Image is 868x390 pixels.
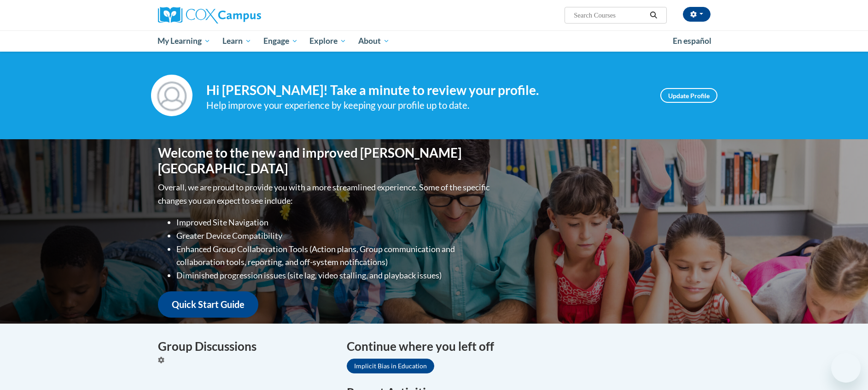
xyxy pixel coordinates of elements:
[176,229,492,242] li: Greater Device Compatibility
[358,35,390,47] span: About
[158,181,492,207] p: Overall, we are proud to provide you with a more streamlined experience. Some of the specific cha...
[158,337,333,355] h4: Group Discussions
[176,269,492,282] li: Diminished progression issues (site lag, video stalling, and playback issues)
[352,30,396,52] a: About
[157,35,210,47] span: My Learning
[216,30,257,52] a: Learn
[257,30,304,52] a: Engage
[347,337,711,355] h4: Continue where you left off
[158,291,258,318] a: Quick Start Guide
[573,10,647,21] input: Search Courses
[222,35,251,47] span: Learn
[158,7,333,24] a: Cox Campus
[152,30,217,52] a: My Learning
[263,35,298,47] span: Engage
[176,242,492,269] li: Enhanced Group Collaboration Tools (Action plans, Group communication and collaboration tools, re...
[667,31,717,51] a: En español
[303,30,352,52] a: Explore
[144,30,724,52] div: Main menu
[158,145,492,176] h1: Welcome to the new and improved [PERSON_NAME][GEOGRAPHIC_DATA]
[660,88,717,103] a: Update Profile
[206,83,647,98] h4: Hi [PERSON_NAME]! Take a minute to review your profile.
[673,36,711,46] span: En español
[176,216,492,229] li: Improved Site Navigation
[831,353,861,383] iframe: Button to launch messaging window
[347,359,434,373] a: Implicit Bias in Education
[151,75,192,116] img: Profile Image
[206,98,647,113] div: Help improve your experience by keeping your profile up to date.
[647,10,660,21] button: Search
[158,7,261,24] img: Cox Campus
[309,35,346,47] span: Explore
[683,7,711,22] button: Account Settings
